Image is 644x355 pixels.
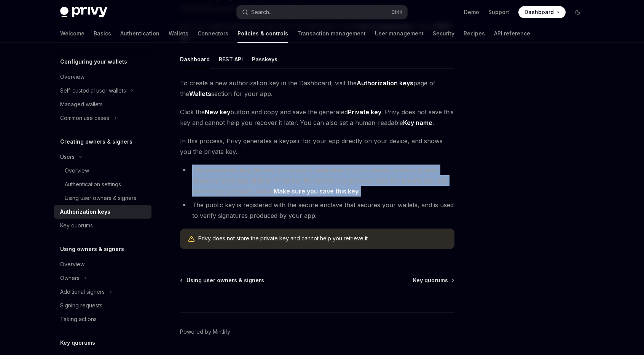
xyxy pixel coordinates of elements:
[54,257,151,271] a: Overview
[60,7,107,18] img: dark logo
[54,191,151,205] a: Using user owners & signers
[237,5,407,19] button: Search...CtrlK
[297,24,366,43] a: Transaction management
[180,136,454,157] span: In this process, Privy generates a keypair for your app directly on your device, and shows you th...
[65,166,89,175] div: Overview
[238,24,288,43] a: Policies & controls
[60,245,124,254] h5: Using owners & signers
[65,180,121,189] div: Authentication settings
[60,287,105,296] div: Additional signers
[413,277,454,284] a: Key quorums
[54,205,151,219] a: Authorization keys
[54,164,151,177] a: Overview
[181,277,264,284] a: Using user owners & signers
[572,6,584,18] button: Toggle dark mode
[54,312,151,326] a: Taking actions
[524,8,554,16] span: Dashboard
[60,260,84,269] div: Overview
[464,8,479,16] a: Demo
[60,315,97,324] div: Taking actions
[403,119,432,126] strong: Key name
[60,57,127,66] h5: Configuring your wallets
[189,90,211,98] strong: Wallets
[65,193,136,203] div: Using user owners & signers
[180,107,454,128] span: Click the button and copy and save the generated . Privy does not save this key and cannot help y...
[60,100,103,109] div: Managed wallets
[180,50,210,68] button: Dashboard
[60,273,80,283] div: Owners
[180,200,454,221] li: The public key is registered with the secure enclave that secures your wallets, and is used to ve...
[60,338,95,347] h5: Key quorums
[274,187,360,195] strong: Make sure you save this key.
[60,221,93,230] div: Key quorums
[54,299,151,312] a: Signing requests
[94,24,111,43] a: Basics
[252,50,277,68] button: Passkeys
[348,108,381,116] strong: Private key
[60,137,132,146] h5: Creating owners & signers
[357,79,413,87] a: Authorization keys
[180,165,454,197] li: The private key (e.g. the key you copy) is generated on your device, and is only ever known to yo...
[413,277,448,284] span: Key quorums
[54,177,151,191] a: Authentication settings
[188,235,195,243] svg: Warning
[180,78,454,99] span: To create a new authorization key in the Dashboard, visit the page of the section for your app.
[433,24,454,43] a: Security
[169,24,188,43] a: Wallets
[60,207,110,216] div: Authorization keys
[60,72,84,82] div: Overview
[60,86,126,95] div: Self-custodial user wallets
[60,24,84,43] a: Welcome
[219,50,243,68] button: REST API
[198,235,447,242] span: Privy does not store the private key and cannot help you retrieve it.
[205,108,230,116] strong: New key
[488,8,509,16] a: Support
[120,24,159,43] a: Authentication
[60,152,75,162] div: Users
[375,24,424,43] a: User management
[187,277,264,284] span: Using user owners & signers
[464,24,485,43] a: Recipes
[54,70,151,84] a: Overview
[54,219,151,232] a: Key quorums
[391,9,403,15] span: Ctrl K
[251,8,273,17] div: Search...
[494,24,530,43] a: API reference
[60,301,102,310] div: Signing requests
[198,24,228,43] a: Connectors
[54,98,151,111] a: Managed wallets
[518,6,566,18] a: Dashboard
[60,114,109,123] div: Common use cases
[180,328,230,336] a: Powered by Mintlify
[357,79,413,87] strong: Authorization keys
